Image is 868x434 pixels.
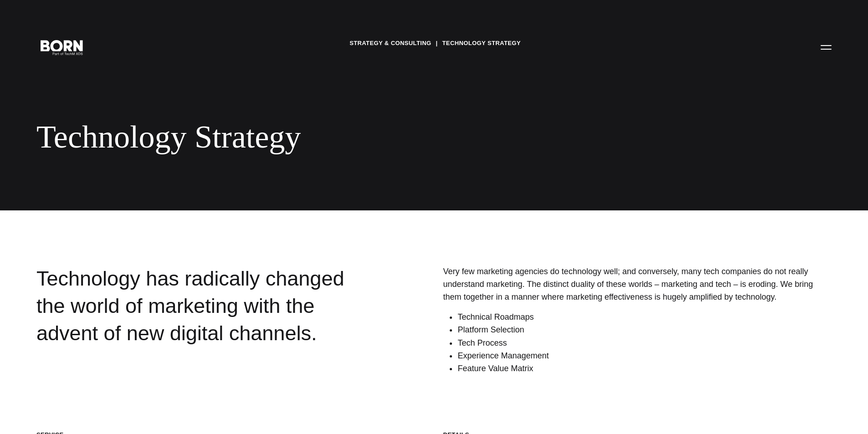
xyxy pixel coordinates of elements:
div: Technology Strategy [36,118,556,156]
li: Technical Roadmaps [457,311,832,323]
li: Feature Value Matrix [457,362,832,375]
a: Strategy & Consulting [349,36,431,50]
div: Technology has radically changed the world of marketing with the advent of new digital channels. [36,265,357,398]
a: Technology Strategy [442,36,521,50]
li: Platform Selection [457,323,832,336]
li: Experience Management [457,349,832,362]
button: Open [815,37,837,56]
li: Tech Process [457,337,832,349]
p: Very few marketing agencies do technology well; and conversely, many tech companies do not really... [443,265,832,304]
